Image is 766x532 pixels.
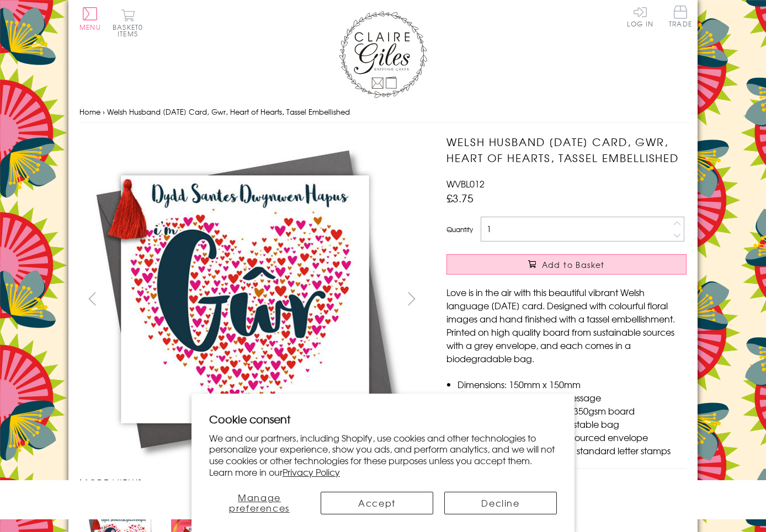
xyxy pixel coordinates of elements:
[446,134,687,166] h1: Welsh Husband [DATE] Card, Gwr, Heart of Hearts, Tassel Embellished
[424,134,756,465] img: Welsh Husband Valentine's Day Card, Gwr, Heart of Hearts, Tassel Embellished
[446,190,474,206] span: £3.75
[229,491,290,514] span: Manage preferences
[209,432,557,478] p: We and our partners, including Shopify, use cookies and other technologies to personalize your ex...
[446,286,687,365] p: Love is in the air with this beautiful vibrant Welsh language [DATE] card. Designed with colourfu...
[321,492,433,514] button: Accept
[79,286,104,311] button: prev
[79,101,687,123] nav: breadcrumbs
[446,224,473,234] label: Quantity
[79,134,411,465] img: Welsh Husband Valentine's Day Card, Gwr, Heart of Hearts, Tassel Embellished
[118,22,143,39] span: 0 items
[446,177,485,190] span: WVBL012
[283,465,340,479] a: Privacy Policy
[458,378,687,391] li: Dimensions: 150mm x 150mm
[209,492,310,514] button: Manage preferences
[627,6,653,27] a: Log In
[79,22,101,32] span: Menu
[400,286,424,311] button: next
[669,6,692,27] span: Trade
[458,391,687,404] li: Blank inside for your own message
[79,476,424,489] h3: More views
[103,106,105,117] span: ›
[79,106,100,117] a: Home
[446,254,687,275] button: Add to Basket
[209,411,557,427] h2: Cookie consent
[542,259,605,270] span: Add to Basket
[339,11,427,98] img: Claire Giles Greetings Cards
[444,492,557,514] button: Decline
[79,7,101,30] button: Menu
[107,106,350,117] span: Welsh Husband [DATE] Card, Gwr, Heart of Hearts, Tassel Embellished
[669,6,692,29] a: Trade
[113,9,143,37] button: Basket0 items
